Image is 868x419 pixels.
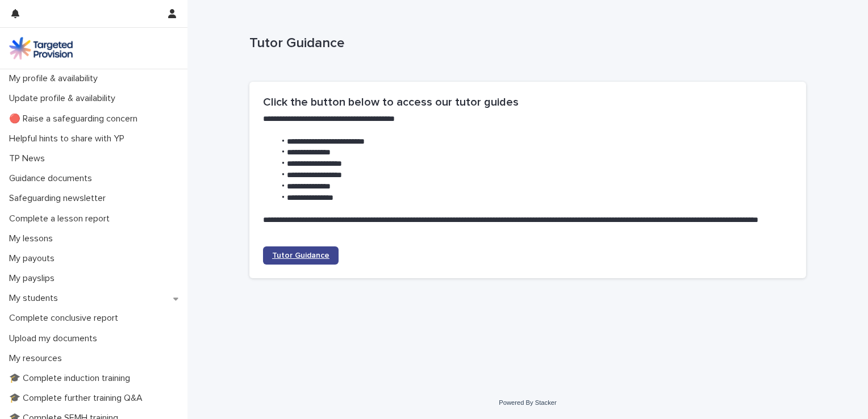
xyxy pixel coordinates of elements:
[5,133,133,144] p: Helpful hints to share with YP
[9,37,73,60] img: M5nRWzHhSzIhMunXDL62
[5,293,67,304] p: My students
[5,353,71,364] p: My resources
[5,114,147,124] p: 🔴 Raise a safeguarding concern
[263,246,339,265] a: Tutor Guidance
[5,373,139,384] p: 🎓 Complete induction training
[5,333,106,344] p: Upload my documents
[5,173,101,184] p: Guidance documents
[5,313,127,324] p: Complete conclusive report
[5,273,64,284] p: My payslips
[499,399,556,406] a: Powered By Stacker
[5,213,119,224] p: Complete a lesson report
[5,73,107,84] p: My profile & availability
[272,252,329,259] span: Tutor Guidance
[5,93,124,104] p: Update profile & availability
[5,233,62,244] p: My lessons
[5,193,115,204] p: Safeguarding newsletter
[5,253,64,264] p: My payouts
[5,393,152,404] p: 🎓 Complete further training Q&A
[263,95,792,109] h2: Click the button below to access our tutor guides
[249,35,802,52] p: Tutor Guidance
[5,153,54,164] p: TP News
